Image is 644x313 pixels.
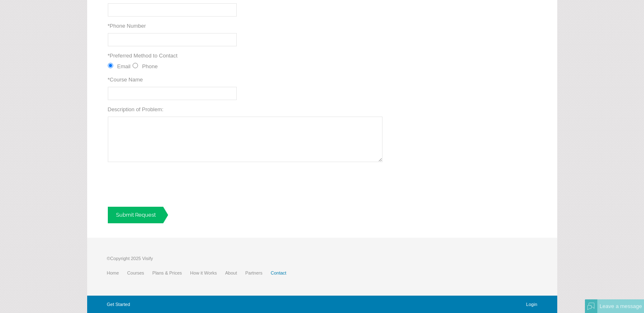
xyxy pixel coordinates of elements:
[107,270,127,275] a: Home
[108,106,164,112] label: Description of Problem:
[127,270,152,275] a: Courses
[110,256,153,261] span: Copyright 2025 Visify
[108,76,143,83] label: Course Name
[587,303,595,310] img: Offline
[108,23,146,29] label: Phone Number
[107,254,295,267] p: ©
[108,207,168,223] a: Submit Request
[225,270,245,275] a: About
[117,63,131,69] label: Email
[108,168,233,201] iframe: reCAPTCHA
[597,299,644,313] div: Leave a message
[142,63,158,69] label: Phone
[108,53,178,59] label: Preferred Method to Contact
[107,302,130,307] a: Get Started
[526,302,537,307] a: Login
[245,270,271,275] a: Partners
[271,270,295,275] a: Contact
[190,270,225,275] a: How it Works
[152,270,190,275] a: Plans & Prices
